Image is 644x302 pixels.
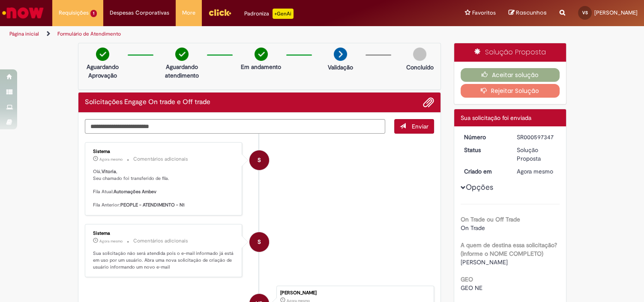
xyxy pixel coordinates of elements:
[334,48,347,61] img: arrow-next.png
[57,30,121,37] a: Formulário de Atendimento
[99,239,123,244] time: 01/10/2025 15:00:26
[517,133,557,141] div: SR000597347
[472,9,496,17] span: Favoritos
[517,146,557,163] div: Solução Proposta
[120,202,185,208] b: PEOPLE - ATENDIMENTO - N1
[161,63,203,80] p: Aguardando atendimento
[102,168,116,175] b: Vitoria
[93,168,236,209] p: Olá, , Seu chamado foi transferido de fila. Fila Atual: Fila Anterior:
[249,150,269,170] div: System
[99,157,123,162] span: Agora mesmo
[458,133,510,141] dt: Número
[258,150,261,170] span: S
[461,114,531,122] span: Sua solicitação foi enviada
[258,232,261,252] span: S
[328,63,353,72] p: Validação
[244,9,294,19] div: Padroniza
[241,63,281,71] p: Em andamento
[110,9,169,17] span: Despesas Corporativas
[454,43,566,62] div: Solução Proposta
[182,9,195,17] span: More
[461,284,482,292] span: GEO NE
[9,30,39,37] a: Página inicial
[133,155,188,163] small: Comentários adicionais
[133,237,188,245] small: Comentários adicionais
[96,48,109,61] img: check-circle-green.png
[82,63,123,80] p: Aguardando Aprovação
[594,9,638,16] span: [PERSON_NAME]
[461,215,520,223] b: On Trade ou Off Trade
[582,10,588,15] span: VS
[99,239,123,244] span: Agora mesmo
[6,26,423,42] ul: Trilhas de página
[412,123,428,130] span: Enviar
[517,167,553,175] span: Agora mesmo
[59,9,89,17] span: Requisições
[175,48,189,61] img: check-circle-green.png
[517,167,557,176] div: 01/10/2025 15:00:23
[517,167,553,175] time: 01/10/2025 15:00:23
[461,84,560,98] button: Rejeitar Solução
[85,119,386,134] textarea: Digite sua mensagem aqui...
[208,6,231,19] img: click_logo_yellow_360x200.png
[423,97,434,108] button: Adicionar anexos
[413,48,426,61] img: img-circle-grey.png
[461,224,485,232] span: On Trade
[93,149,236,154] div: Sistema
[509,9,547,17] a: Rascunhos
[249,232,269,252] div: System
[93,250,236,270] p: Sua solicitação não será atendida pois o e-mail informado já está em uso por um usuário. Abra uma...
[280,290,429,296] div: [PERSON_NAME]
[394,119,434,134] button: Enviar
[90,10,97,17] span: 1
[461,241,557,257] b: A quem de destina essa solicitação? (Informe o NOME COMPLETO)
[458,146,510,154] dt: Status
[406,63,433,72] p: Concluído
[255,48,268,61] img: check-circle-green.png
[114,188,156,195] b: Automações Ambev
[85,99,210,106] h2: Solicitações Engage On trade e Off trade Histórico de tíquete
[461,275,473,283] b: GEO
[93,231,236,236] div: Sistema
[516,9,547,17] span: Rascunhos
[273,9,294,19] p: +GenAi
[99,157,123,162] time: 01/10/2025 15:00:32
[461,68,560,82] button: Aceitar solução
[461,258,508,266] span: [PERSON_NAME]
[458,167,510,176] dt: Criado em
[1,4,45,21] img: ServiceNow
